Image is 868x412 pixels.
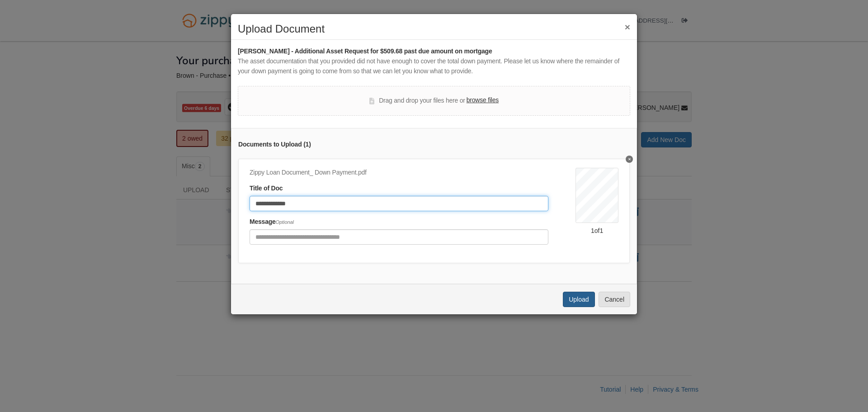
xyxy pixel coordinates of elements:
[369,95,499,106] div: Drag and drop your files here or
[250,196,548,211] input: Document Title
[238,23,630,35] h2: Upload Document
[250,229,548,245] input: Include any comments on this document
[238,47,630,57] div: [PERSON_NAME] - Additional Asset Request for $509.68 past due amount on mortgage
[467,95,499,105] label: browse files
[625,22,630,32] button: ×
[276,219,294,225] span: Optional
[563,292,594,307] button: Upload
[599,292,630,307] button: Cancel
[576,226,618,235] div: 1 of 1
[238,57,630,76] div: The asset documentation that you provided did not have enough to cover the total down payment. Pl...
[238,140,630,150] div: Documents to Upload ( 1 )
[250,217,294,227] label: Message
[250,184,283,194] label: Title of Doc
[626,156,633,163] button: Delete Down Payment
[250,168,548,178] div: Zippy Loan Document_ Down Payment.pdf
